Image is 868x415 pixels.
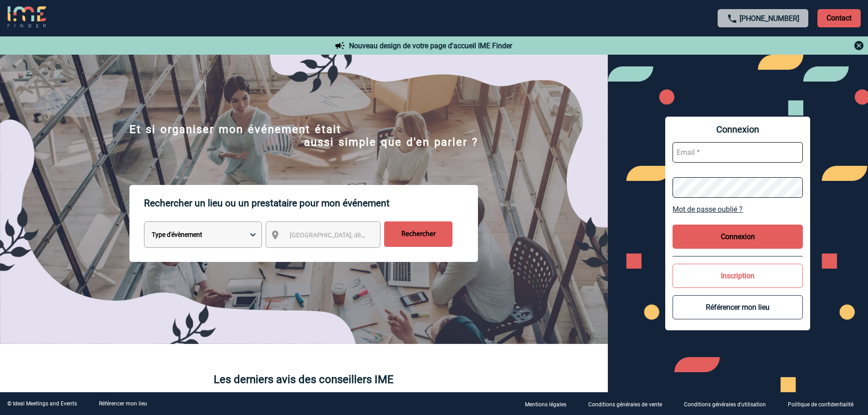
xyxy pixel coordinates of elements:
input: Email * [673,142,803,163]
a: Mentions légales [518,400,581,408]
span: Connexion [673,124,803,135]
a: Mot de passe oublié ? [673,205,803,214]
button: Référencer mon lieu [673,295,803,319]
p: Conditions générales d'utilisation [684,401,766,408]
div: © Ideal Meetings and Events [7,400,77,407]
a: Conditions générales d'utilisation [677,400,781,408]
img: call-24-px.png [727,13,738,24]
a: [PHONE_NUMBER] [740,14,799,23]
p: Contact [817,9,861,27]
p: Politique de confidentialité [788,401,853,408]
a: Conditions générales de vente [581,400,677,408]
a: Référencer mon lieu [99,400,147,407]
p: Conditions générales de vente [588,401,662,408]
p: Mentions légales [525,401,566,408]
span: [GEOGRAPHIC_DATA], département, région... [290,231,416,239]
button: Inscription [673,264,803,288]
a: Politique de confidentialité [781,400,868,408]
button: Connexion [673,225,803,249]
input: Rechercher [384,221,452,247]
p: Rechercher un lieu ou un prestataire pour mon événement [144,185,478,221]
